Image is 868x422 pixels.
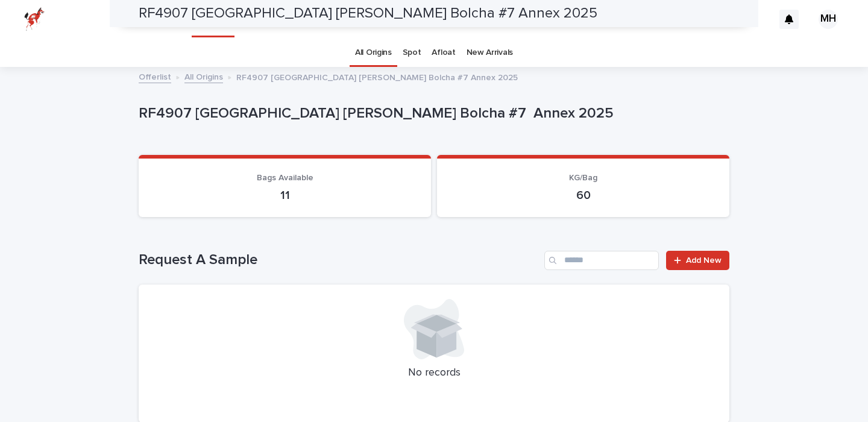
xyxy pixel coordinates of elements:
div: MH [819,10,838,29]
p: 60 [451,188,715,203]
p: No records [153,367,715,380]
span: Bags Available [257,174,313,182]
a: Offerlist [139,69,171,83]
h1: Request A Sample [139,251,539,269]
a: Add New [666,251,729,270]
span: Add New [686,256,722,265]
p: 11 [153,188,417,203]
input: Search [544,251,659,270]
a: New Arrivals [467,39,513,67]
a: All Origins [184,69,223,83]
a: Spot [403,39,421,67]
p: RF4907 [GEOGRAPHIC_DATA] [PERSON_NAME] Bolcha #7 Annex 2025 [139,105,725,122]
a: Afloat [432,39,455,67]
p: RF4907 [GEOGRAPHIC_DATA] [PERSON_NAME] Bolcha #7 Annex 2025 [236,70,518,83]
a: All Origins [355,39,392,67]
span: KG/Bag [569,174,597,182]
img: zttTXibQQrCfv9chImQE [24,7,45,31]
